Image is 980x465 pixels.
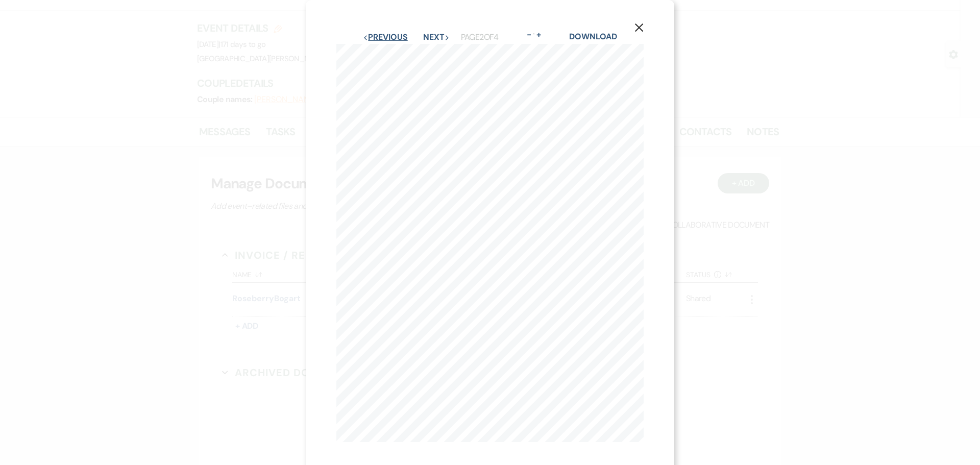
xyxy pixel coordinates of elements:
[525,31,533,39] button: -
[461,31,499,44] p: Page 2 of 4
[363,33,407,41] button: Previous
[569,31,617,42] a: Download
[534,31,543,39] button: +
[423,33,450,41] button: Next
